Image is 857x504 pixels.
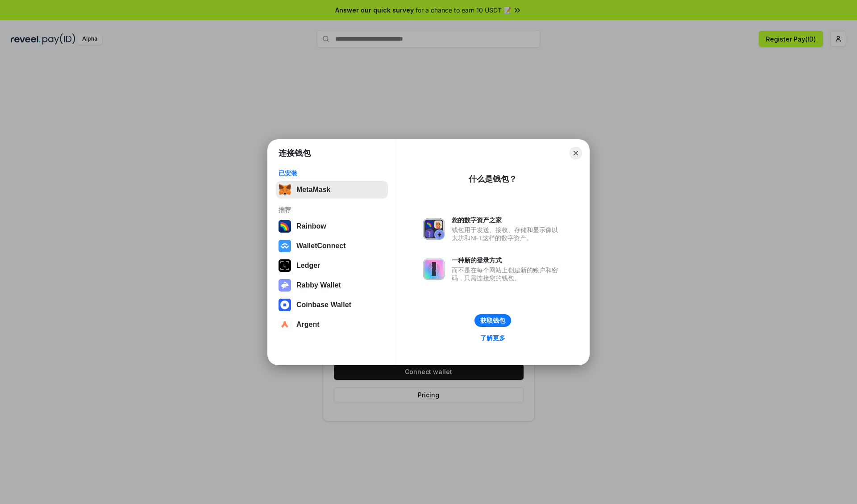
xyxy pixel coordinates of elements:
[480,317,505,325] div: 获取钱包
[279,169,385,177] div: 已安装
[474,314,511,327] button: 获取钱包
[276,181,388,199] button: MetaMask
[570,147,582,159] button: Close
[276,217,388,235] button: Rainbow
[279,279,291,292] img: svg+xml,%3Csvg%20xmlns%3D%22http%3A%2F%2Fwww.w3.org%2F2000%2Fsvg%22%20fill%3D%22none%22%20viewBox...
[296,262,320,270] div: Ledger
[475,332,511,344] a: 了解更多
[279,318,291,331] img: svg+xml,%3Csvg%20width%3D%2228%22%20height%3D%2228%22%20viewBox%3D%220%200%2028%2028%22%20fill%3D...
[279,206,385,214] div: 推荐
[452,266,562,282] div: 而不是在每个网站上创建新的账户和密码，只需连接您的钱包。
[452,226,562,242] div: 钱包用于发送、接收、存储和显示像以太坊和NFT这样的数字资产。
[279,259,291,272] img: svg+xml,%3Csvg%20xmlns%3D%22http%3A%2F%2Fwww.w3.org%2F2000%2Fsvg%22%20width%3D%2228%22%20height%3...
[296,281,341,289] div: Rabby Wallet
[279,148,311,158] h1: 连接钱包
[296,186,330,194] div: MetaMask
[469,174,517,184] div: 什么是钱包？
[279,240,291,252] img: svg+xml,%3Csvg%20width%3D%2228%22%20height%3D%2228%22%20viewBox%3D%220%200%2028%2028%22%20fill%3D...
[276,237,388,255] button: WalletConnect
[276,316,388,333] button: Argent
[423,258,445,280] img: svg+xml,%3Csvg%20xmlns%3D%22http%3A%2F%2Fwww.w3.org%2F2000%2Fsvg%22%20fill%3D%22none%22%20viewBox...
[276,296,388,314] button: Coinbase Wallet
[423,218,445,240] img: svg+xml,%3Csvg%20xmlns%3D%22http%3A%2F%2Fwww.w3.org%2F2000%2Fsvg%22%20fill%3D%22none%22%20viewBox...
[279,183,291,196] img: svg+xml,%3Csvg%20fill%3D%22none%22%20height%3D%2233%22%20viewBox%3D%220%200%2035%2033%22%20width%...
[296,222,326,230] div: Rainbow
[480,334,505,342] div: 了解更多
[296,321,320,329] div: Argent
[276,276,388,294] button: Rabby Wallet
[296,242,346,250] div: WalletConnect
[276,257,388,275] button: Ledger
[279,299,291,311] img: svg+xml,%3Csvg%20width%3D%2228%22%20height%3D%2228%22%20viewBox%3D%220%200%2028%2028%22%20fill%3D...
[452,256,562,264] div: 一种新的登录方式
[452,216,562,224] div: 您的数字资产之家
[279,220,291,233] img: svg+xml,%3Csvg%20width%3D%22120%22%20height%3D%22120%22%20viewBox%3D%220%200%20120%20120%22%20fil...
[296,301,351,309] div: Coinbase Wallet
